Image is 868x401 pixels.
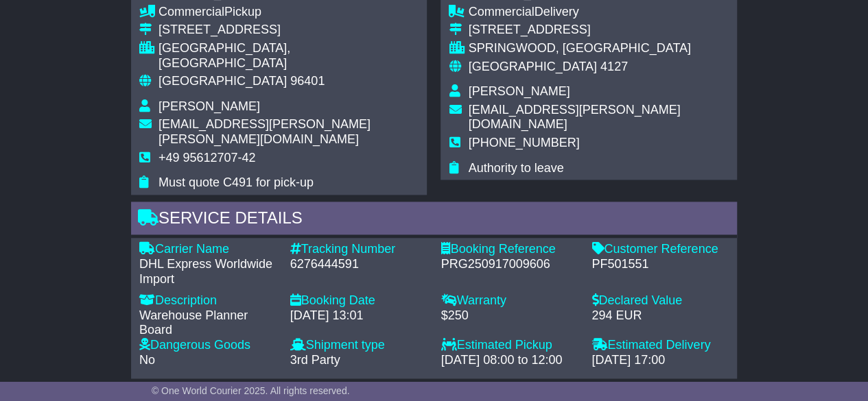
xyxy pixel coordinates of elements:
[468,60,596,73] span: [GEOGRAPHIC_DATA]
[591,293,729,308] div: Declared Value
[290,293,427,308] div: Booking Date
[139,353,155,367] span: No
[290,338,427,353] div: Shipment type
[159,23,419,38] div: [STREET_ADDRESS]
[600,60,628,73] span: 4127
[441,308,578,324] div: $250
[290,242,427,257] div: Tracking Number
[159,5,224,19] span: Commercial
[131,202,737,239] div: Service Details
[159,151,256,165] span: +49 95612707-42
[290,257,427,272] div: 6276444591
[591,353,729,368] div: [DATE] 17:00
[441,293,578,308] div: Warranty
[468,5,534,19] span: Commercial
[159,99,260,113] span: [PERSON_NAME]
[591,242,729,257] div: Customer Reference
[139,257,277,287] div: DHL Express Worldwide Import
[159,41,419,71] div: [GEOGRAPHIC_DATA], [GEOGRAPHIC_DATA]
[139,293,277,308] div: Description
[468,84,570,98] span: [PERSON_NAME]
[139,242,277,257] div: Carrier Name
[139,338,277,353] div: Dangerous Goods
[441,257,578,272] div: PRG250917009606
[441,242,578,257] div: Booking Reference
[441,338,578,353] div: Estimated Pickup
[159,5,419,20] div: Pickup
[468,103,680,132] span: [EMAIL_ADDRESS][PERSON_NAME][DOMAIN_NAME]
[290,353,340,367] span: 3rd Party
[441,353,578,368] div: [DATE] 08:00 to 12:00
[468,41,729,56] div: SPRINGWOOD, [GEOGRAPHIC_DATA]
[159,117,371,146] span: [EMAIL_ADDRESS][PERSON_NAME][PERSON_NAME][DOMAIN_NAME]
[591,308,729,324] div: 294 EUR
[468,136,579,149] span: [PHONE_NUMBER]
[290,74,325,88] span: 96401
[159,175,314,189] span: Must quote C491 for pick-up
[139,308,277,338] div: Warehouse Planner Board
[591,257,729,272] div: PF501551
[290,308,427,324] div: [DATE] 13:01
[159,74,287,88] span: [GEOGRAPHIC_DATA]
[468,5,729,20] div: Delivery
[468,23,729,38] div: [STREET_ADDRESS]
[591,338,729,353] div: Estimated Delivery
[468,161,563,175] span: Authority to leave
[152,385,350,396] span: © One World Courier 2025. All rights reserved.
